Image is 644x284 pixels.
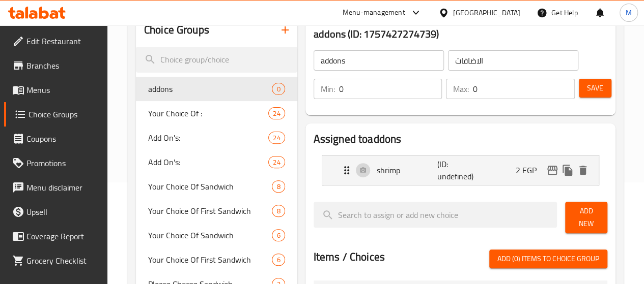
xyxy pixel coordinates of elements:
[321,83,335,95] p: Min:
[272,84,284,94] span: 0
[377,164,438,176] p: shrimp
[314,151,607,190] li: Expand
[4,29,107,53] a: Edit Restaurant
[148,132,268,144] span: Add On's:
[516,164,545,176] p: 2 EGP
[136,101,297,125] div: Your Choice Of :24
[148,254,272,266] span: Your Choice Of First Sandwich
[314,26,607,42] h3: addons (ID: 1757427274739)
[272,255,284,265] span: 6
[272,254,285,266] div: Choices
[148,205,272,217] span: Your Choice Of First Sandwich
[565,202,607,233] button: Add New
[136,247,297,272] div: Your Choice Of First Sandwich6
[4,224,107,248] a: Coverage Report
[26,84,99,96] span: Menus
[4,53,107,78] a: Branches
[136,47,297,73] input: search
[272,229,285,241] div: Choices
[626,7,632,18] span: M
[136,174,297,199] div: Your Choice Of Sandwich8
[26,255,99,267] span: Grocery Checklist
[272,231,284,240] span: 6
[26,157,99,169] span: Promotions
[545,163,560,178] button: edit
[269,157,284,167] span: 24
[4,248,107,273] a: Grocery Checklist
[573,205,599,230] span: Add New
[4,78,107,102] a: Menus
[579,79,611,98] button: Save
[4,175,107,200] a: Menu disclaimer
[148,107,268,119] span: Your Choice Of :
[587,82,603,94] span: Save
[272,205,285,217] div: Choices
[453,83,469,95] p: Max:
[437,158,478,182] p: (ID: undefined)
[136,223,297,247] div: Your Choice Of Sandwich6
[575,163,591,178] button: delete
[26,206,99,218] span: Upsell
[489,249,607,268] button: Add (0) items to choice group
[148,229,272,241] span: Your Choice Of Sandwich
[29,108,99,120] span: Choice Groups
[136,77,297,101] div: addons0
[26,230,99,242] span: Coverage Report
[136,125,297,150] div: Add On's:24
[453,7,520,18] div: [GEOGRAPHIC_DATA]
[26,181,99,194] span: Menu disclaimer
[269,133,284,143] span: 24
[314,132,607,147] h2: Assigned to addons
[322,155,599,185] div: Expand
[269,109,284,118] span: 24
[4,127,107,151] a: Coupons
[4,151,107,175] a: Promotions
[136,199,297,223] div: Your Choice Of First Sandwich8
[268,132,285,144] div: Choices
[136,150,297,174] div: Add On's:24
[497,253,599,265] span: Add (0) items to choice group
[314,249,385,265] h2: Items / Choices
[272,83,285,95] div: Choices
[148,83,272,95] span: addons
[26,59,99,72] span: Branches
[272,182,284,192] span: 8
[4,200,107,224] a: Upsell
[148,180,272,193] span: Your Choice Of Sandwich
[268,156,285,168] div: Choices
[268,107,285,119] div: Choices
[4,102,107,127] a: Choice Groups
[272,180,285,193] div: Choices
[26,133,99,145] span: Coupons
[144,22,209,38] h2: Choice Groups
[560,163,575,178] button: duplicate
[272,206,284,216] span: 8
[314,202,557,228] input: search
[343,7,405,19] div: Menu-management
[148,156,268,168] span: Add On's:
[26,35,99,47] span: Edit Restaurant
